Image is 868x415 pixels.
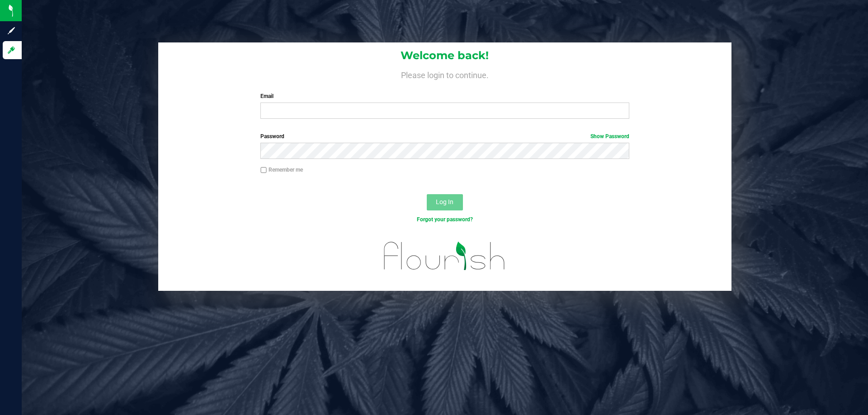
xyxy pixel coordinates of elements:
[590,133,629,140] a: Show Password
[7,26,16,35] inline-svg: Sign up
[260,166,303,174] label: Remember me
[427,194,463,210] button: Log In
[260,133,284,140] span: Password
[417,216,473,223] a: Forgot your password?
[373,233,516,279] img: flourish_logo.svg
[260,167,267,173] input: Remember me
[158,69,731,79] h4: Please login to continue.
[436,198,453,205] span: Log In
[158,50,731,61] h1: Welcome back!
[7,46,16,55] inline-svg: Log in
[260,92,629,100] label: Email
